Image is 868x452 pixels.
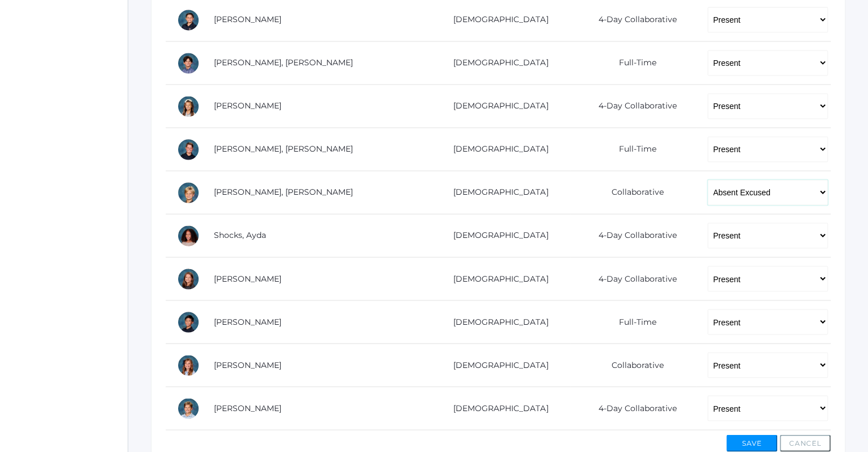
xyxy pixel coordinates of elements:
td: [DEMOGRAPHIC_DATA] [423,300,570,344]
td: [DEMOGRAPHIC_DATA] [423,257,570,300]
div: Levi Sergey [177,181,200,204]
td: [DEMOGRAPHIC_DATA] [423,128,570,171]
div: Matteo Soratorio [177,311,200,333]
a: [PERSON_NAME] [214,403,281,413]
a: [PERSON_NAME], [PERSON_NAME] [214,57,353,68]
td: [DEMOGRAPHIC_DATA] [423,85,570,128]
td: Full-Time [570,300,696,344]
a: [PERSON_NAME], [PERSON_NAME] [214,144,353,154]
div: Ayda Shocks [177,224,200,247]
a: [PERSON_NAME] [214,273,281,283]
div: Hudson Purser [177,52,200,74]
td: 4-Day Collaborative [570,387,696,430]
a: [PERSON_NAME] [214,14,281,24]
button: Cancel [779,434,831,451]
div: Arielle White [177,354,200,376]
a: [PERSON_NAME], [PERSON_NAME] [214,187,353,197]
a: Shocks, Ayda [214,230,266,240]
td: [DEMOGRAPHIC_DATA] [423,214,570,257]
a: [PERSON_NAME] [214,101,281,111]
div: Ryder Roberts [177,138,200,161]
div: Aiden Oceguera [177,9,200,31]
td: 4-Day Collaborative [570,85,696,128]
td: [DEMOGRAPHIC_DATA] [423,171,570,214]
a: [PERSON_NAME] [214,316,281,327]
td: 4-Day Collaborative [570,257,696,300]
td: Collaborative [570,344,696,387]
div: Ayla Smith [177,267,200,290]
td: [DEMOGRAPHIC_DATA] [423,41,570,85]
div: Zade Wilson [177,397,200,420]
td: [DEMOGRAPHIC_DATA] [423,387,570,430]
td: Full-Time [570,41,696,85]
a: [PERSON_NAME] [214,359,281,370]
div: Reagan Reynolds [177,95,200,118]
td: [DEMOGRAPHIC_DATA] [423,344,570,387]
td: Collaborative [570,171,696,214]
td: Full-Time [570,128,696,171]
button: Save [726,434,777,451]
td: 4-Day Collaborative [570,214,696,257]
